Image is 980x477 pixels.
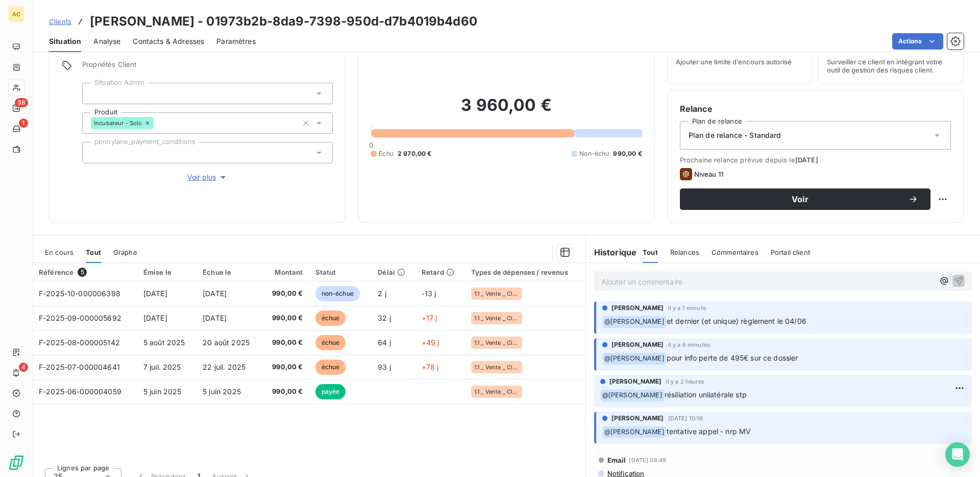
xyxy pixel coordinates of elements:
[78,268,87,277] span: 5
[268,313,303,323] span: 990,00 €
[203,338,250,347] span: 20 août 2025
[667,427,751,436] span: tentative appel - nrp MV
[143,387,182,396] span: 5 juin 2025
[422,289,436,298] span: -13 j
[39,387,121,396] span: F-2025-06-000004059
[795,156,818,164] span: [DATE]
[39,363,120,371] span: F-2025-07-000004641
[668,342,710,348] span: il y a 6 minutes
[694,170,723,178] span: Niveau 11
[892,33,943,50] button: Actions
[203,314,227,322] span: [DATE]
[19,363,28,372] span: 4
[268,338,303,348] span: 990,00 €
[378,289,386,298] span: 2 j
[86,248,101,256] span: Tout
[680,156,951,164] span: Prochaine relance prévue depuis le
[49,17,71,26] span: Clients
[268,289,303,299] span: 990,00 €
[945,442,970,467] div: Open Intercom Messenger
[668,305,706,311] span: il y a 1 minute
[315,268,366,276] div: Statut
[143,363,181,371] span: 7 juil. 2025
[39,268,131,277] div: Référence
[378,314,391,322] span: 32 j
[607,456,626,464] span: Email
[268,268,303,276] div: Montant
[613,149,642,158] span: 990,00 €
[422,268,459,276] div: Retard
[771,248,810,256] span: Portail client
[39,338,120,347] span: F-2025-08-000005142
[8,6,24,22] div: AC
[667,317,806,325] span: et dernier (et unique) règlement le 04/06
[670,248,699,256] span: Relances
[315,360,346,375] span: échue
[586,246,637,258] h6: Historique
[369,141,373,149] span: 0
[712,248,758,256] span: Commentaires
[91,89,99,98] input: Ajouter une valeur
[611,340,664,349] span: [PERSON_NAME]
[474,291,519,297] span: 1.1 _ Vente _ Clients
[203,289,227,298] span: [DATE]
[203,363,246,371] span: 22 juil. 2025
[666,378,704,385] span: il y a 2 heures
[471,268,579,276] div: Types de dépenses / revenus
[216,36,256,46] span: Paramètres
[601,390,664,401] span: @ [PERSON_NAME]
[643,248,658,256] span: Tout
[8,455,24,471] img: Logo LeanPay
[676,58,792,66] span: Ajouter une limite d’encours autorisé
[90,12,477,31] h3: [PERSON_NAME] - 01973b2b-8da9-7398-950d-d7b4019b4d60
[665,390,747,399] span: résiliation unilatérale stp
[689,130,781,140] span: Plan de relance - Standard
[203,268,256,276] div: Échue le
[378,338,391,347] span: 64 j
[379,149,394,158] span: Échu
[39,314,121,322] span: F-2025-09-000005692
[143,268,190,276] div: Émise le
[154,118,162,128] input: Ajouter une valeur
[133,36,204,46] span: Contacts & Adresses
[94,120,142,126] span: Incubateur - Solo
[187,172,228,182] span: Voir plus
[268,362,303,372] span: 990,00 €
[315,311,346,326] span: échue
[474,389,519,395] span: 1.1 _ Vente _ Clients
[579,149,609,158] span: Non-échu
[378,268,409,276] div: Délai
[474,364,519,370] span: 1.1 _ Vente _ Clients
[143,314,167,322] span: [DATE]
[422,314,437,322] span: +17 j
[49,16,71,27] a: Clients
[19,118,28,128] span: 1
[371,95,642,126] h2: 3 960,00 €
[680,188,930,210] button: Voir
[45,248,73,256] span: En cours
[15,98,28,107] span: 38
[603,426,666,438] span: @ [PERSON_NAME]
[603,316,666,328] span: @ [PERSON_NAME]
[268,387,303,397] span: 990,00 €
[611,303,664,313] span: [PERSON_NAME]
[474,340,519,346] span: 1.1 _ Vente _ Clients
[91,148,99,157] input: Ajouter une valeur
[398,149,432,158] span: 2 970,00 €
[474,315,519,321] span: 1.1 _ Vente _ Clients
[667,353,798,362] span: pour info perte de 495€ sur ce dossier
[629,457,666,463] span: [DATE] 08:49
[49,36,81,46] span: Situation
[39,289,120,298] span: F-2025-10-000006398
[203,387,241,396] span: 5 juin 2025
[315,384,346,399] span: payée
[113,248,137,256] span: Graphe
[315,335,346,350] span: échue
[827,58,955,74] span: Surveiller ce client en intégrant votre outil de gestion des risques client.
[82,60,333,75] span: Propriétés Client
[680,103,951,115] h6: Relance
[668,415,703,421] span: [DATE] 10:18
[93,36,120,46] span: Analyse
[611,414,664,423] span: [PERSON_NAME]
[143,289,167,298] span: [DATE]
